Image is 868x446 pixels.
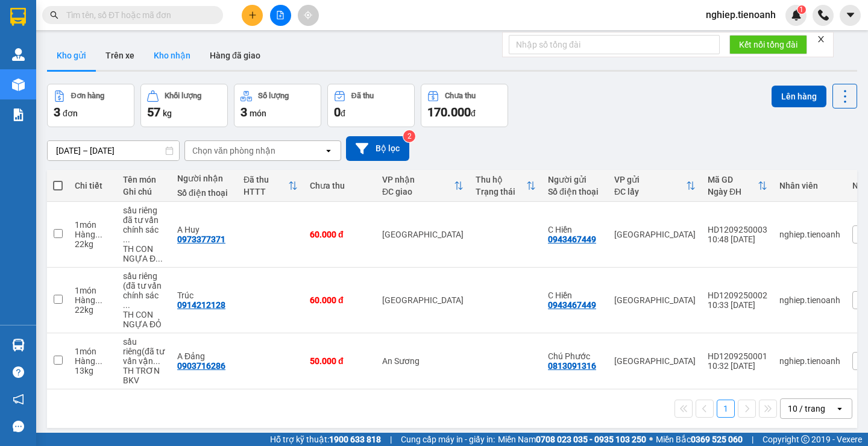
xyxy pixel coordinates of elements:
span: đ [471,108,476,118]
div: Hàng thông thường [75,356,111,366]
div: [GEOGRAPHIC_DATA] [382,230,464,239]
img: warehouse-icon [12,78,25,91]
span: ... [95,356,102,366]
span: 57 [147,105,160,119]
span: Cung cấp máy in - giấy in: [401,433,495,446]
div: Ngày ĐH [708,187,758,196]
div: sầu riêng đã tư vấn chính sách vận chuyển) [123,206,165,244]
button: Lên hàng [772,86,826,107]
div: Khối lượng [165,92,201,100]
span: | [390,433,392,446]
button: Kết nối tổng đài [729,35,807,54]
span: Miền Bắc [656,433,743,446]
span: caret-down [845,10,856,20]
div: nghiep.tienoanh [779,295,840,305]
span: ⚪️ [649,437,653,442]
div: HD1209250003 [708,225,767,234]
strong: 0708 023 035 - 0935 103 250 [536,435,646,444]
div: C Hiền [548,225,602,234]
div: 10 / trang [788,403,825,415]
div: sầu riêng(đã tư vấn vận chuyển) [123,337,165,366]
img: warehouse-icon [12,339,25,351]
div: [GEOGRAPHIC_DATA] [614,230,696,239]
th: Toggle SortBy [376,170,470,202]
div: Chi tiết [75,181,111,190]
svg: open [835,404,844,413]
span: question-circle [13,366,24,378]
div: sầu riêng (đã tư vấn chính sách vận chuyển) [123,271,165,310]
div: A Huy [177,225,231,234]
div: 1 món [75,286,111,295]
div: Người gửi [548,175,602,184]
span: aim [304,11,312,19]
div: HD1209250001 [708,351,767,361]
button: Đã thu0đ [327,84,415,127]
span: copyright [801,435,810,444]
sup: 1 [797,5,806,14]
div: HD1209250002 [708,291,767,300]
div: ĐC lấy [614,187,686,196]
button: plus [242,5,263,26]
div: [GEOGRAPHIC_DATA] [614,295,696,305]
div: Hàng thông thường [75,295,111,305]
div: 10:32 [DATE] [708,361,767,371]
div: 0914212128 [177,300,225,310]
span: ... [123,234,130,244]
div: TH CON NGỰA ĐỎ [123,310,165,329]
div: 0943467449 [548,234,596,244]
div: 10:33 [DATE] [708,300,767,310]
div: Ghi chú [123,187,165,196]
div: Trạng thái [476,187,526,196]
button: Kho nhận [144,41,200,70]
div: 0943467449 [548,300,596,310]
div: Chưa thu [310,181,370,190]
svg: open [324,146,333,155]
button: Đơn hàng3đơn [47,84,134,127]
span: ... [95,230,102,239]
img: warehouse-icon [12,48,25,61]
span: ... [95,295,102,305]
strong: 0369 525 060 [691,435,743,444]
input: Select a date range. [48,141,179,160]
div: Tên món [123,175,165,184]
th: Toggle SortBy [608,170,702,202]
span: món [250,108,266,118]
span: | [752,433,753,446]
sup: 2 [403,130,415,142]
div: Chưa thu [445,92,476,100]
div: Số điện thoại [548,187,602,196]
div: Chú Phước [548,351,602,361]
span: 1 [799,5,804,14]
span: plus [248,11,257,19]
div: HTTT [244,187,288,196]
div: 13 kg [75,366,111,375]
span: ... [123,300,130,310]
th: Toggle SortBy [237,170,304,202]
span: search [50,11,58,19]
div: 22 kg [75,239,111,249]
button: Trên xe [96,41,144,70]
span: Kết nối tổng đài [739,38,797,51]
img: phone-icon [818,10,829,20]
button: caret-down [840,5,861,26]
div: An Sương [382,356,464,366]
div: 10:48 [DATE] [708,234,767,244]
span: 0 [334,105,341,119]
img: icon-new-feature [791,10,802,20]
div: VP nhận [382,175,454,184]
span: notification [13,394,24,405]
button: Khối lượng57kg [140,84,228,127]
div: ĐC giao [382,187,454,196]
span: message [13,421,24,432]
span: close [817,35,825,43]
button: 1 [717,400,735,418]
div: Đơn hàng [71,92,104,100]
div: Số điện thoại [177,188,231,198]
div: Người nhận [177,174,231,183]
span: đơn [63,108,78,118]
div: [GEOGRAPHIC_DATA] [614,356,696,366]
div: A Đảng [177,351,231,361]
div: Chọn văn phòng nhận [192,145,275,157]
button: Số lượng3món [234,84,321,127]
div: Số lượng [258,92,289,100]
